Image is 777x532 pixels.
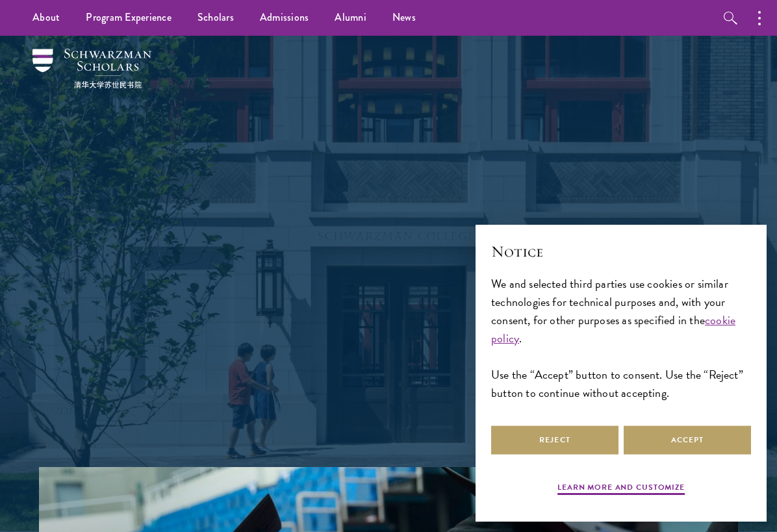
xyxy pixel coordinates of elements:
img: Schwarzman Scholars [32,49,151,88]
div: We and selected third parties use cookies or similar technologies for technical purposes and, wit... [491,275,751,403]
a: cookie policy [491,311,735,347]
button: Reject [491,425,618,455]
button: Learn more and customize [557,481,685,497]
h2: Notice [491,240,751,262]
button: Accept [624,425,751,455]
